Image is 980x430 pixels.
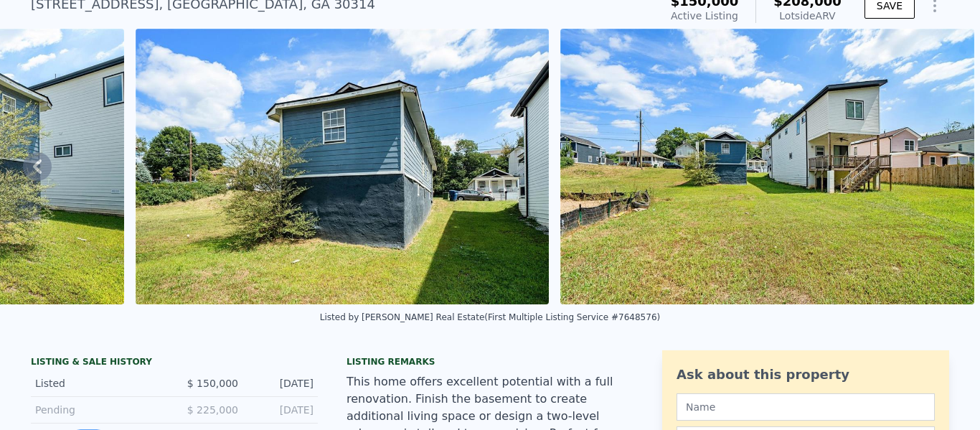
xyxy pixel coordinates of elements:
div: [DATE] [250,376,314,391]
span: Active Listing [671,10,738,22]
div: LISTING & SALE HISTORY [31,356,318,370]
input: Name [677,393,935,421]
div: Listing remarks [347,356,633,368]
span: $ 225,000 [187,404,238,416]
div: Ask about this property [677,365,935,385]
div: Listed [35,376,163,391]
span: $ 150,000 [187,378,238,389]
img: Sale: 169665299 Parcel: 13346959 [560,29,974,304]
div: Listed by [PERSON_NAME] Real Estate (First Multiple Listing Service #7648576) [320,312,660,322]
img: Sale: 169665299 Parcel: 13346959 [136,29,550,304]
div: Pending [35,403,163,417]
div: Lotside ARV [773,9,842,23]
div: [DATE] [250,403,314,417]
